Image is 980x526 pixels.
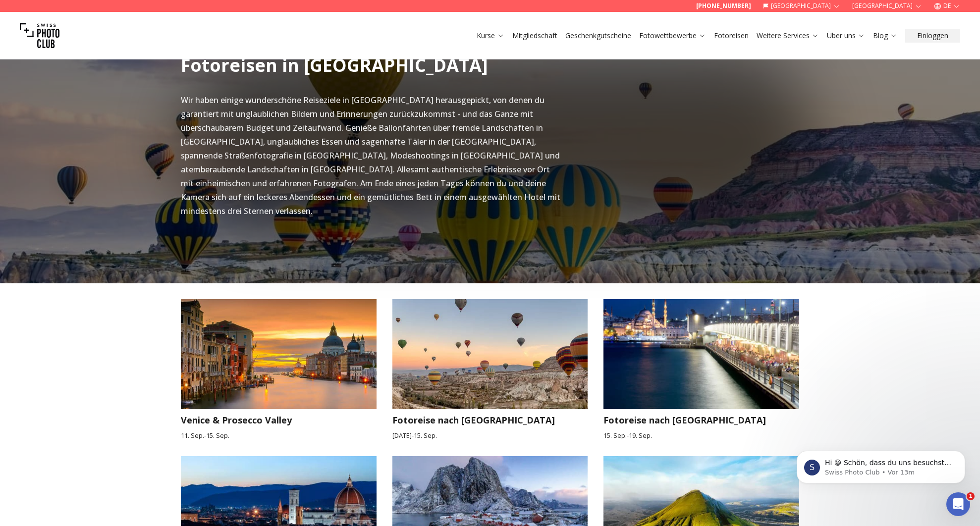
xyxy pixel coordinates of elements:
[905,29,960,43] button: Einloggen
[473,29,508,43] button: Kurse
[714,31,749,41] a: Fotoreisen
[181,413,377,427] h3: Venice & Prosecco Valley
[757,31,819,41] a: Weitere Services
[827,31,865,41] a: Über uns
[639,31,706,41] a: Fotowettbewerbe
[512,31,557,41] a: Mitgliedschaft
[967,492,975,500] span: 1
[946,492,970,516] iframe: Intercom live chat
[20,16,59,55] img: Swiss photo club
[753,29,823,43] button: Weitere Services
[181,93,561,218] p: Wir haben einige wunderschöne Reiseziele in [GEOGRAPHIC_DATA] herausgepickt, von denen du garanti...
[382,294,598,415] img: Fotoreise nach Kappadokien
[710,29,753,43] button: Fotoreisen
[171,294,386,415] img: Venice & Prosecco Valley
[696,2,751,10] a: [PHONE_NUMBER]
[635,29,710,43] button: Fotowettbewerbe
[594,294,809,415] img: Fotoreise nach Istanbul
[873,31,897,41] a: Blog
[181,431,377,440] small: 11. Sep. - 15. Sep.
[561,29,635,43] button: Geschenkgutscheine
[869,29,901,43] button: Blog
[603,299,799,440] a: Fotoreise nach IstanbulFotoreise nach [GEOGRAPHIC_DATA]15. Sep.-19. Sep.
[823,29,869,43] button: Über uns
[782,430,980,499] iframe: Intercom notifications Nachricht
[392,413,588,427] h3: Fotoreise nach [GEOGRAPHIC_DATA]
[181,55,488,75] h2: Fotoreisen in [GEOGRAPHIC_DATA]
[565,31,631,41] a: Geschenkgutscheine
[181,299,377,440] a: Venice & Prosecco ValleyVenice & Prosecco Valley11. Sep.-15. Sep.
[603,431,799,440] small: 15. Sep. - 19. Sep.
[508,29,561,43] button: Mitgliedschaft
[392,431,588,440] small: [DATE] - 15. Sep.
[603,413,799,427] h3: Fotoreise nach [GEOGRAPHIC_DATA]
[392,299,588,440] a: Fotoreise nach KappadokienFotoreise nach [GEOGRAPHIC_DATA][DATE]-15. Sep.
[477,31,504,41] a: Kurse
